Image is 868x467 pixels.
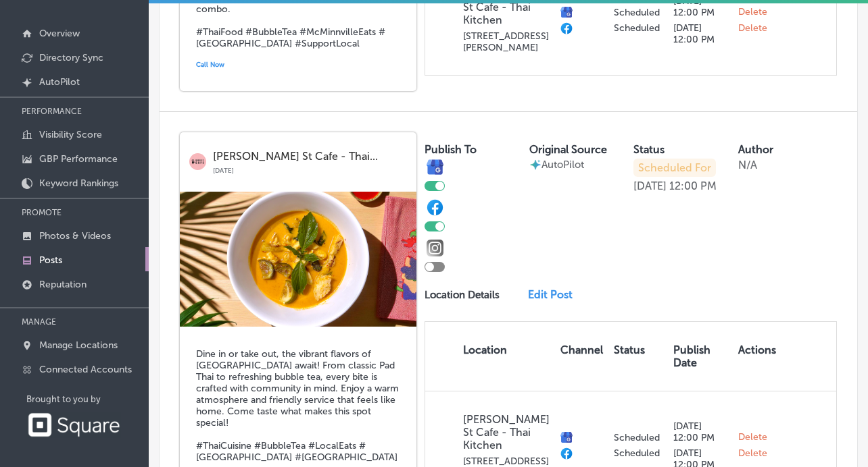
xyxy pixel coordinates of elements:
[39,52,103,63] p: Directory Sync
[39,230,111,242] p: Photos & Videos
[425,143,477,156] label: Publish To
[738,143,773,156] label: Author
[614,7,662,18] p: Scheduled
[738,447,767,460] span: Delete
[633,159,716,177] p: Scheduled For
[733,322,781,391] th: Actions
[180,192,416,327] img: 175674784947f3fbff-576b-43fc-ad66-3fee04a65701_2025-08-31.png
[738,6,767,18] span: Delete
[738,22,767,34] span: Delete
[39,279,87,290] p: Reputation
[463,30,550,53] p: [STREET_ADDRESS][PERSON_NAME]
[614,22,662,34] p: Scheduled
[528,288,581,301] a: Edit Post
[425,289,500,301] p: Location Details
[738,431,767,443] span: Delete
[529,159,541,171] img: autopilot-icon
[633,180,667,192] p: [DATE]
[39,153,118,165] p: GBP Performance
[39,129,102,140] p: Visibility Score
[669,180,717,192] p: 12:00 PM
[196,348,400,463] h5: Dine in or take out, the vibrant flavors of [GEOGRAPHIC_DATA] await! From classic Pad Thai to ref...
[39,364,132,375] p: Connected Accounts
[633,143,665,156] label: Status
[39,177,118,189] p: Keyword Rankings
[673,22,728,45] p: [DATE] 12:00 PM
[529,143,607,156] label: Original Source
[673,420,728,443] p: [DATE] 12:00 PM
[39,254,62,266] p: Posts
[26,412,121,437] img: Square
[541,159,584,171] p: AutoPilot
[189,153,206,170] img: logo
[463,413,550,451] p: [PERSON_NAME] St Cafe - Thai Kitchen
[39,76,80,88] p: AutoPilot
[614,447,662,459] p: Scheduled
[738,159,757,171] p: N/A
[39,28,80,39] p: Overview
[668,322,733,391] th: Publish Date
[614,432,662,443] p: Scheduled
[26,394,149,404] p: Brought to you by
[213,163,407,175] p: [DATE]
[39,339,118,351] p: Manage Locations
[555,322,608,391] th: Channel
[213,150,407,163] p: [PERSON_NAME] St Cafe - Thai...
[425,322,555,391] th: Location
[608,322,668,391] th: Status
